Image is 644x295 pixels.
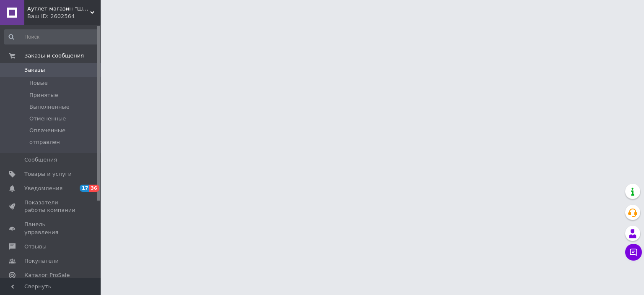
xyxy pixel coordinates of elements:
span: Заказы и сообщения [24,52,84,60]
div: Ваш ID: 2602564 [27,13,101,20]
span: Уведомления [24,185,62,192]
span: Сообщения [24,156,57,164]
span: Оплаченные [29,127,65,134]
span: 17 [80,185,89,192]
span: Новые [29,79,48,87]
span: отправлен [29,138,60,146]
span: Заказы [24,66,45,74]
input: Поиск [4,29,99,44]
span: Панель управления [24,221,78,236]
span: Товары и услуги [24,170,72,178]
span: Покупатели [24,257,59,265]
button: Чат с покупателем [625,244,642,261]
span: Показатели работы компании [24,199,78,214]
span: Выполненные [29,103,70,111]
span: Каталог ProSale [24,272,70,279]
span: Отмененные [29,115,66,123]
span: 36 [89,185,99,192]
span: Принятые [29,91,58,99]
span: Аутлет магазин "Шкаф белья" [27,5,90,13]
span: Отзывы [24,243,47,251]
